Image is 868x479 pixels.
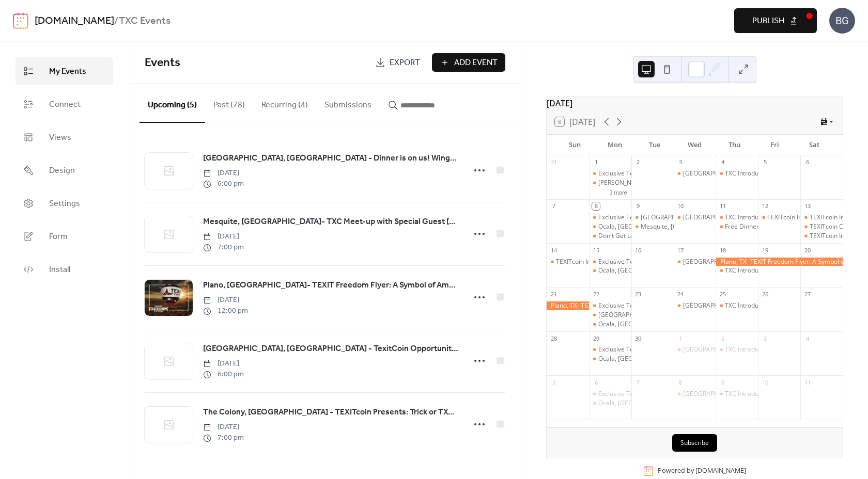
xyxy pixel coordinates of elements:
[677,334,685,342] div: 1
[675,135,715,155] div: Wed
[761,202,769,210] div: 12
[555,135,595,155] div: Sun
[145,52,180,74] span: Events
[795,135,834,155] div: Sat
[589,213,631,222] div: Exclusive Texit Coin Zoom ALL Miners & Guests Welcome!
[203,422,244,433] span: [DATE]
[547,258,589,266] div: TEXITcoin Information Meetings at Red River BBQ
[658,467,746,475] div: Powered by
[589,179,631,187] div: Glen Rose, TX - TexitCoin Information Meeting!
[803,202,811,210] div: 13
[16,189,113,217] a: Settings
[49,66,86,78] span: My Events
[761,158,769,166] div: 5
[803,334,811,342] div: 4
[49,231,68,243] span: Form
[761,246,769,254] div: 19
[719,158,726,166] div: 4
[635,135,675,155] div: Tue
[589,301,631,310] div: Exclusive Texit Coin Zoom ALL Miners & Guests Welcome!
[547,97,843,109] div: [DATE]
[754,135,794,155] div: Fri
[734,8,817,33] button: Publish
[598,390,764,398] div: Exclusive Texit Coin Zoom ALL Miners & Guests Welcome!
[205,84,253,122] button: Past (78)
[725,213,809,222] div: TXC Introduction and Update!
[550,202,557,210] div: 7
[674,345,716,354] div: Mansfield, TX- TXC Informational Meeting
[598,169,764,178] div: Exclusive Texit Coin Zoom ALL Miners & Guests Welcome!
[674,301,716,310] div: Mansfield, TX- TXC Informational Meeting
[589,311,631,320] div: Granbury, TX - TexitCoin Opportunity Meeting!
[203,279,459,292] a: Plano, [GEOGRAPHIC_DATA]- TEXIT Freedom Flyer: A Symbol of Ambition Joins Plano Balloon Festival
[725,222,859,231] div: Free Dinner & TEXITcoin Presentation in Plano!
[634,334,642,342] div: 30
[589,399,631,408] div: Ocala, FL- TEXITcoin Monday Meet-up & Dinner on Us!
[800,213,843,222] div: TEXITcoin Information Meetings at Red River BBQ
[803,246,811,254] div: 20
[803,291,811,298] div: 27
[16,222,113,250] a: Form
[829,8,855,34] div: BG
[674,258,716,266] div: Mansfield, TX- TXC Informational Meeting
[761,334,769,342] div: 3
[634,246,642,254] div: 16
[49,99,81,111] span: Connect
[725,169,809,178] div: TXC Introduction and Update!
[598,320,807,329] div: Ocala, [GEOGRAPHIC_DATA]- TEXITcoin [DATE] Meet-up & Dinner on Us!
[432,53,505,72] button: Add Event
[716,213,758,222] div: TXC Introduction and Update!
[49,198,80,210] span: Settings
[800,222,843,231] div: TEXITcoin Community & Crypto Event
[719,202,726,210] div: 11
[203,295,248,306] span: [DATE]
[725,390,809,398] div: TXC Introduction and Update!
[592,291,600,298] div: 22
[598,232,756,241] div: Don't Get Left Behind! TEXITcoin Dinner & Presentation
[725,345,809,354] div: TXC Introduction and Update!
[716,390,758,398] div: TXC Introduction and Update!
[634,291,642,298] div: 23
[203,342,459,356] a: [GEOGRAPHIC_DATA], [GEOGRAPHIC_DATA] - TexitCoin Opportunity Meeting!
[16,90,113,118] a: Connect
[634,202,642,210] div: 9
[203,168,244,179] span: [DATE]
[16,156,113,184] a: Design
[715,135,754,155] div: Thu
[598,311,821,320] div: [GEOGRAPHIC_DATA], [GEOGRAPHIC_DATA] - TexitCoin Opportunity Meeting!
[203,179,244,189] span: 6:00 pm
[716,345,758,354] div: TXC Introduction and Update!
[589,390,631,398] div: Exclusive Texit Coin Zoom ALL Miners & Guests Welcome!
[716,222,758,231] div: Free Dinner & TEXITcoin Presentation in Plano!
[672,434,717,452] button: Subscribe
[203,152,459,165] a: [GEOGRAPHIC_DATA], [GEOGRAPHIC_DATA] - Dinner is on us! Wings Etc.
[589,258,631,266] div: Exclusive Texit Coin Zoom ALL Miners & Guests Welcome!
[550,378,557,386] div: 5
[716,301,758,310] div: TXC Introduction and Update!
[674,390,716,398] div: Mansfield, TX- TXC Informational Meeting
[203,242,244,253] span: 7:00 pm
[589,266,631,275] div: Ocala, FL- TEXITcoin Monday Meet-up & Dinner on Us!
[556,258,719,266] div: TEXITcoin Information Meetings at [GEOGRAPHIC_DATA]
[761,378,769,386] div: 10
[752,15,784,27] span: Publish
[725,301,809,310] div: TXC Introduction and Update!
[761,291,769,298] div: 26
[203,152,459,165] span: [GEOGRAPHIC_DATA], [GEOGRAPHIC_DATA] - Dinner is on us! Wings Etc.
[725,266,809,275] div: TXC Introduction and Update!
[677,291,685,298] div: 24
[641,213,849,222] div: [GEOGRAPHIC_DATA], [GEOGRAPHIC_DATA] - Dinner is on us! Wings Etc.
[454,57,498,69] span: Add Event
[589,222,631,231] div: Ocala, FL- TEXITcoin Monday Meet-up & Dinner on Us!
[203,215,459,229] a: Mesquite, [GEOGRAPHIC_DATA]- TXC Meet-up with Special Guest [PERSON_NAME]
[550,291,557,298] div: 21
[605,187,631,196] button: 3 more
[716,169,758,178] div: TXC Introduction and Update!
[139,84,205,123] button: Upcoming (5)
[547,301,589,310] div: Plano, TX- TEXIT Freedom Flyer: A Symbol of Ambition Joins Plano Balloon Festival
[595,135,634,155] div: Mon
[592,158,600,166] div: 1
[203,216,459,228] span: Mesquite, [GEOGRAPHIC_DATA]- TXC Meet-up with Special Guest [PERSON_NAME]
[758,213,800,222] div: TEXITcoin Information Meetings at Red River BBQ
[203,306,248,316] span: 12:00 pm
